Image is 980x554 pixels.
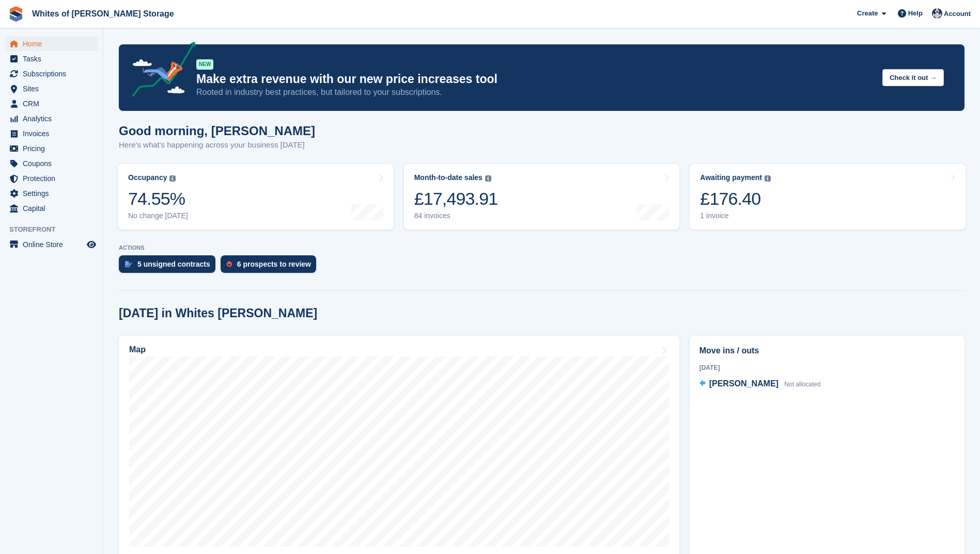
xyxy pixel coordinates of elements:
img: Wendy [932,8,942,19]
div: 6 prospects to review [237,260,311,268]
h1: Good morning, [PERSON_NAME] [119,124,315,138]
a: Awaiting payment £176.40 1 invoice [690,164,966,230]
div: NEW [196,59,213,70]
a: menu [5,237,98,252]
span: Coupons [23,156,85,171]
h2: Move ins / outs [699,345,955,357]
h2: Map [129,345,146,354]
div: 5 unsigned contracts [137,260,210,268]
h2: [DATE] in Whites [PERSON_NAME] [119,306,317,320]
img: icon-info-grey-7440780725fd019a000dd9b08b2336e03edf1995a4989e88bcd33f0948082b44.svg [169,175,176,182]
button: Check it out → [882,69,944,86]
span: Create [857,8,878,19]
span: Pricing [23,141,85,156]
span: Settings [23,186,85,201]
span: Invoices [23,126,85,141]
a: menu [5,186,98,201]
img: prospect-51fa495bee0391a8d652442698ab0144808aea92771e9ea1ae160a38d050c398.svg [227,261,232,267]
a: menu [5,82,98,96]
a: menu [5,156,98,171]
p: Make extra revenue with our new price increases tool [196,72,874,87]
img: icon-info-grey-7440780725fd019a000dd9b08b2336e03edf1995a4989e88bcd33f0948082b44.svg [765,175,771,182]
a: menu [5,201,98,216]
a: Whites of [PERSON_NAME] Storage [28,5,178,22]
a: menu [5,171,98,186]
span: Analytics [23,111,85,126]
img: icon-info-grey-7440780725fd019a000dd9b08b2336e03edf1995a4989e88bcd33f0948082b44.svg [485,175,491,182]
span: Account [944,9,971,19]
a: menu [5,111,98,126]
div: [DATE] [699,363,955,372]
span: Protection [23,171,85,186]
span: Not allocated [784,381,820,388]
a: [PERSON_NAME] Not allocated [699,378,821,391]
a: menu [5,67,98,81]
a: Preview store [85,238,98,251]
div: Awaiting payment [700,173,762,182]
span: Sites [23,82,85,96]
a: menu [5,37,98,51]
div: No change [DATE] [128,211,188,220]
a: menu [5,96,98,111]
a: 5 unsigned contracts [119,255,221,278]
span: Help [908,8,923,19]
span: Subscriptions [23,67,85,81]
span: [PERSON_NAME] [709,379,779,388]
a: 6 prospects to review [221,255,321,278]
a: menu [5,141,98,156]
span: Tasks [23,52,85,66]
a: menu [5,52,98,66]
img: stora-icon-8386f47178a22dfd0bd8f6a31ec36ba5ce8667c1dd55bd0f319d3a0aa187defe.svg [8,6,24,22]
img: contract_signature_icon-13c848040528278c33f63329250d36e43548de30e8caae1d1a13099fd9432cc5.svg [125,261,132,267]
span: Online Store [23,237,85,252]
div: 74.55% [128,188,188,209]
span: CRM [23,96,85,111]
a: menu [5,126,98,141]
img: price-adjustments-announcement-icon-8257ccfd72463d97f412b2fc003d46551f7dbcb40ab6d574587a9cd5c0d94... [123,42,196,101]
a: Month-to-date sales £17,493.91 84 invoices [404,164,680,230]
span: Capital [23,201,85,216]
a: Occupancy 74.55% No change [DATE] [118,164,394,230]
span: Home [23,37,85,51]
p: ACTIONS [119,245,965,251]
div: 1 invoice [700,211,771,220]
div: 84 invoices [414,211,498,220]
div: £17,493.91 [414,188,498,209]
div: £176.40 [700,188,771,209]
p: Here's what's happening across your business [DATE] [119,139,315,151]
div: Occupancy [128,173,167,182]
span: Storefront [9,224,103,235]
p: Rooted in industry best practices, but tailored to your subscriptions. [196,87,874,98]
div: Month-to-date sales [414,173,483,182]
